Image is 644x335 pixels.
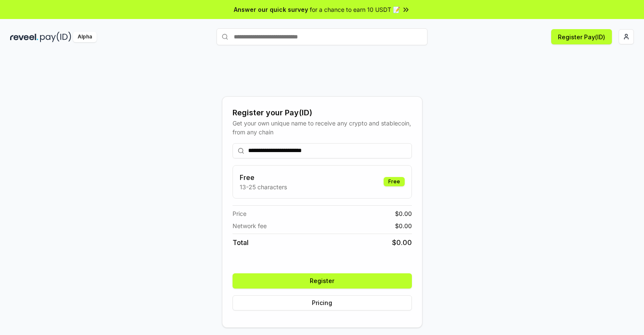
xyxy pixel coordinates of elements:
[40,32,71,42] img: pay_id
[395,209,412,218] span: $ 0.00
[233,107,412,119] div: Register your Pay(ID)
[233,273,412,289] button: Register
[551,29,612,44] button: Register Pay(ID)
[233,209,246,218] span: Price
[392,237,412,248] span: $ 0.00
[233,119,412,136] div: Get your own unique name to receive any crypto and stablecoin, from any chain
[233,221,267,230] span: Network fee
[310,5,400,14] span: for a chance to earn 10 USDT 📝
[395,221,412,230] span: $ 0.00
[233,295,412,310] button: Pricing
[384,177,405,186] div: Free
[240,182,287,191] p: 13-25 characters
[233,237,249,248] span: Total
[234,5,308,14] span: Answer our quick survey
[73,32,97,42] div: Alpha
[240,172,287,182] h3: Free
[10,32,38,42] img: reveel_dark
